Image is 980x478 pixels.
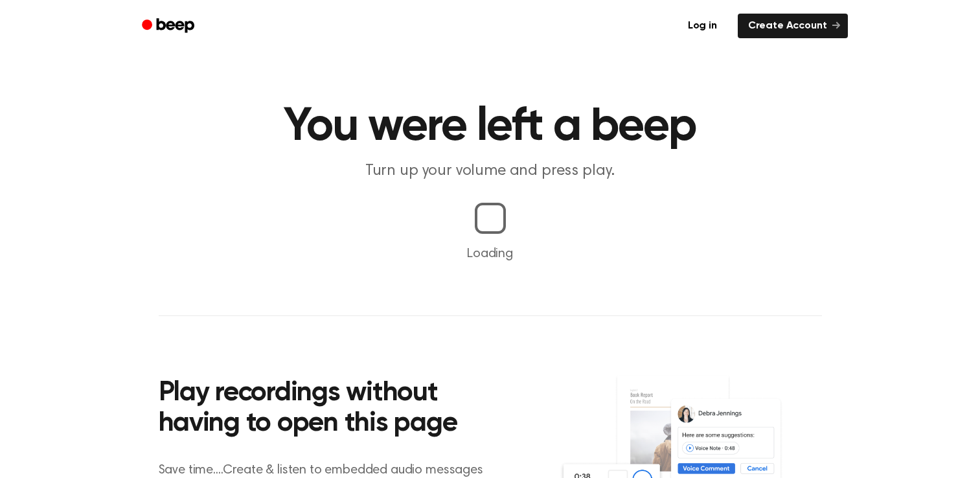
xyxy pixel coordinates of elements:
[738,14,848,38] a: Create Account
[159,378,508,440] h2: Play recordings without having to open this page
[133,14,206,39] a: Beep
[675,11,730,41] a: Log in
[16,244,964,264] p: Loading
[159,104,822,150] h1: You were left a beep
[242,161,739,182] p: Turn up your volume and press play.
